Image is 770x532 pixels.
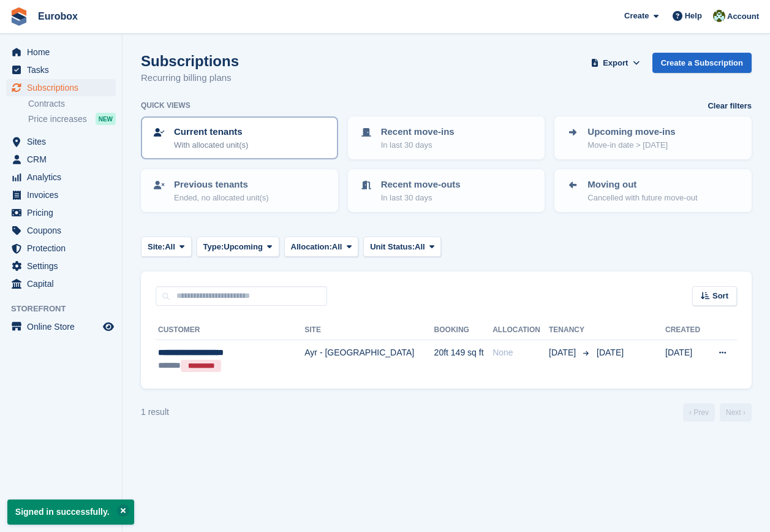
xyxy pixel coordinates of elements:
a: menu [6,133,116,150]
th: Customer [156,321,304,340]
a: Previous [683,403,715,422]
span: All [165,241,175,253]
div: None [493,346,549,359]
span: Protection [27,240,100,257]
span: [DATE] [597,348,624,357]
p: In last 30 days [381,192,461,204]
span: Type: [203,241,224,253]
span: Sites [27,133,100,150]
span: CRM [27,151,100,168]
span: Storefront [11,303,122,315]
a: menu [6,240,116,257]
p: Move-in date > [DATE] [587,139,675,151]
button: Unit Status: All [363,237,441,257]
a: Moving out Cancelled with future move-out [556,170,750,211]
span: Tasks [27,61,100,78]
img: Lorna Russell [713,10,725,22]
span: Export [603,57,628,69]
p: Signed in successfully. [7,500,134,525]
span: [DATE] [549,346,578,359]
p: Ended, no allocated unit(s) [174,192,269,204]
p: Upcoming move-ins [587,125,675,139]
th: Created [665,321,706,340]
span: Capital [27,275,100,292]
a: Next [720,403,752,422]
a: menu [6,204,116,221]
span: Create [624,10,649,22]
a: menu [6,44,116,61]
button: Type: Upcoming [197,237,279,257]
a: Contracts [28,98,116,110]
th: Allocation [493,321,549,340]
a: Current tenants With allocated unit(s) [142,118,337,158]
a: Previous tenants Ended, no allocated unit(s) [142,170,337,211]
a: Upcoming move-ins Move-in date > [DATE] [556,118,750,158]
p: Recent move-ins [381,125,455,139]
a: menu [6,186,116,203]
span: Coupons [27,222,100,239]
a: menu [6,275,116,292]
p: Current tenants [174,125,248,139]
a: Eurobox [33,6,83,26]
a: menu [6,318,116,335]
span: Invoices [27,186,100,203]
div: NEW [96,113,116,125]
a: Recent move-ins In last 30 days [349,118,544,158]
span: Subscriptions [27,79,100,96]
a: Clear filters [708,100,752,112]
span: Allocation: [291,241,332,253]
span: Analytics [27,169,100,186]
a: Preview store [101,319,116,334]
p: With allocated unit(s) [174,139,248,151]
button: Allocation: All [284,237,359,257]
a: menu [6,151,116,168]
a: menu [6,222,116,239]
nav: Page [681,403,754,422]
span: Site: [148,241,165,253]
span: Sort [712,290,728,302]
p: Recurring billing plans [141,71,239,85]
img: stora-icon-8386f47178a22dfd0bd8f6a31ec36ba5ce8667c1dd55bd0f319d3a0aa187defe.svg [10,7,28,26]
span: Pricing [27,204,100,221]
span: Price increases [28,113,87,125]
span: Account [727,10,759,23]
button: Export [589,53,643,73]
a: Recent move-outs In last 30 days [349,170,544,211]
p: Cancelled with future move-out [587,192,697,204]
th: Booking [434,321,493,340]
span: Unit Status: [370,241,415,253]
td: Ayr - [GEOGRAPHIC_DATA] [304,340,434,379]
div: 1 result [141,406,169,419]
h6: Quick views [141,100,191,111]
span: Online Store [27,318,100,335]
td: [DATE] [665,340,706,379]
span: All [415,241,425,253]
button: Site: All [141,237,192,257]
a: menu [6,61,116,78]
a: menu [6,257,116,275]
p: Previous tenants [174,178,269,192]
h1: Subscriptions [141,53,239,69]
span: Upcoming [224,241,263,253]
td: 20ft 149 sq ft [434,340,493,379]
a: Price increases NEW [28,112,116,126]
span: Help [685,10,702,22]
a: menu [6,169,116,186]
a: Create a Subscription [652,53,752,73]
a: menu [6,79,116,96]
th: Tenancy [549,321,592,340]
th: Site [304,321,434,340]
span: Home [27,44,100,61]
p: Recent move-outs [381,178,461,192]
p: Moving out [587,178,697,192]
p: In last 30 days [381,139,455,151]
span: All [332,241,342,253]
span: Settings [27,257,100,275]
